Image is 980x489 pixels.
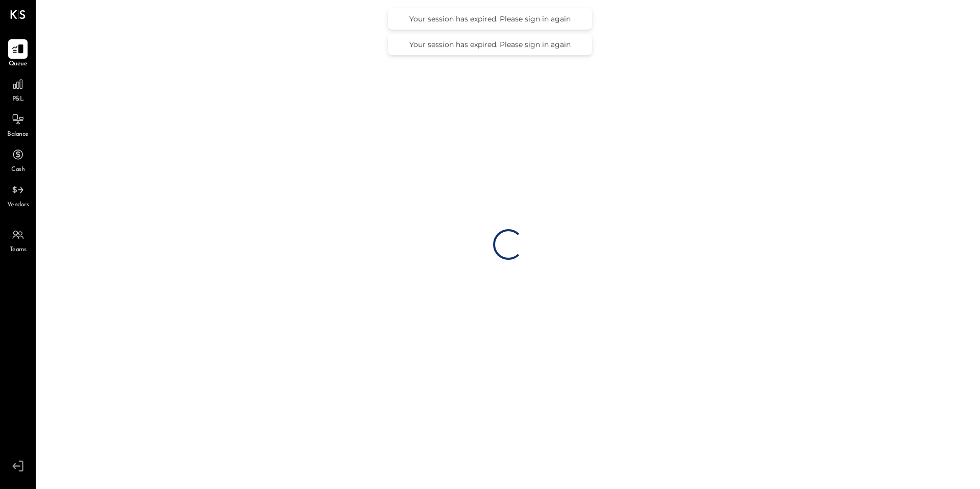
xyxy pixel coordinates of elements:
span: Teams [10,246,27,255]
span: Vendors [7,201,29,210]
a: Teams [1,225,35,255]
a: Cash [1,145,35,175]
a: P&L [1,75,35,104]
a: Queue [1,39,35,69]
div: Your session has expired. Please sign in again [398,14,582,23]
div: Your session has expired. Please sign in again [398,40,582,49]
span: Balance [7,130,29,139]
span: P&L [12,95,24,104]
span: Cash [11,165,24,175]
a: Vendors [1,180,35,210]
span: Queue [9,60,28,69]
a: Balance [1,110,35,139]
